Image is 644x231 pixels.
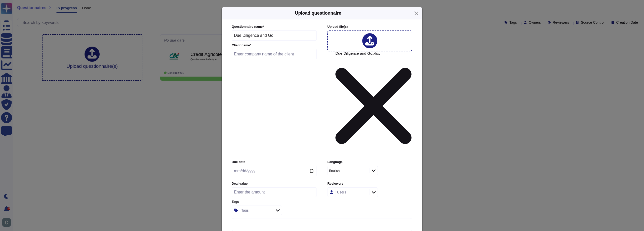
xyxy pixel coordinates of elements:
[329,169,340,172] div: English
[337,190,346,194] div: Users
[232,200,316,204] label: Tags
[232,30,317,41] input: Enter questionnaire name
[232,187,316,197] input: Enter the amount
[413,9,420,17] button: Close
[232,44,317,47] label: Client name
[232,182,316,185] label: Deal value
[241,209,249,212] div: Tags
[335,51,412,157] span: Due Diligence and Go.xlsx
[232,49,317,59] input: Enter company name of the client
[328,182,412,185] label: Reviewers
[232,160,316,164] label: Due date
[328,160,412,164] label: Language
[295,10,341,17] h5: Upload questionnaire
[327,25,348,28] span: Upload file (s)
[232,25,317,28] label: Questionnaire name
[232,166,316,176] input: Due date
